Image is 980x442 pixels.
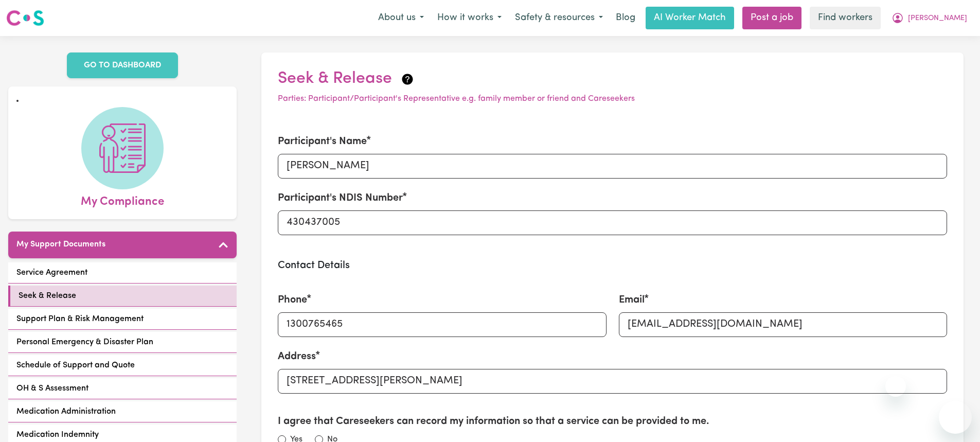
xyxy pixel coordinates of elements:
span: Schedule of Support and Quote [16,359,135,372]
button: My Support Documents [8,232,237,258]
a: Careseekers logo [6,6,44,30]
a: Blog [610,7,642,29]
label: Participant's NDIS Number [278,190,403,206]
label: Participant's Name [278,134,367,149]
img: Careseekers logo [6,9,44,27]
button: My Account [885,7,974,29]
a: Service Agreement [8,262,237,284]
label: Phone [278,292,307,308]
a: GO TO DASHBOARD [67,52,178,78]
span: Service Agreement [16,267,87,279]
span: Seek & Release [19,290,76,302]
label: Address [278,349,316,364]
button: About us [371,7,431,29]
iframe: Close message [885,376,906,397]
label: I agree that Careseekers can record my information so that a service can be provided to me. [278,414,709,429]
a: AI Worker Match [646,7,734,29]
label: Email [619,292,645,308]
h2: Seek & Release [278,69,947,89]
a: Post a job [742,7,801,29]
button: How it works [431,7,508,29]
a: Personal Emergency & Disaster Plan [8,332,237,353]
span: Medication Administration [16,405,116,418]
span: Personal Emergency & Disaster Plan [16,336,153,348]
h3: Contact Details [278,259,947,272]
a: Medication Administration [8,401,237,422]
span: Support Plan & Risk Management [16,313,144,325]
h5: My Support Documents [16,240,105,250]
a: Support Plan & Risk Management [8,309,237,330]
iframe: Button to launch messaging window [939,401,972,434]
a: OH & S Assessment [8,378,237,399]
p: Parties: Participant/Participant's Representative e.g. family member or friend and Careseekers [278,93,947,105]
a: My Compliance [16,107,228,211]
span: My Compliance [81,189,164,211]
span: Medication Indemnity [16,429,99,441]
a: Schedule of Support and Quote [8,355,237,376]
a: Seek & Release [8,286,237,307]
a: Find workers [810,7,881,29]
span: OH & S Assessment [16,382,88,395]
span: [PERSON_NAME] [908,13,967,24]
button: Safety & resources [508,7,610,29]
